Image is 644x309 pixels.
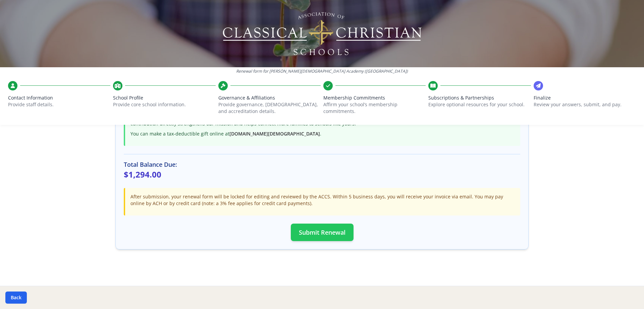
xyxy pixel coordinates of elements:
[222,10,423,57] img: Logo
[113,94,215,101] span: School Profile
[130,130,515,137] p: You can make a tax-deductible gift online at .
[8,94,110,101] span: Contact Information
[218,101,321,115] p: Provide governance, [DEMOGRAPHIC_DATA], and accreditation details.
[323,101,426,115] p: Affirm your school’s membership commitments.
[130,193,515,207] p: After submission, your renewal form will be locked for editing and reviewed by the ACCS. Within 5...
[428,101,531,108] p: Explore optional resources for your school.
[534,94,636,101] span: Finalize
[218,94,321,101] span: Governance & Affiliations
[428,94,531,101] span: Subscriptions & Partnerships
[124,169,520,180] p: $1,294.00
[124,160,520,169] h3: Total Balance Due:
[5,292,27,304] button: Back
[534,101,636,108] p: Review your answers, submit, and pay.
[323,94,426,101] span: Membership Commitments
[229,130,320,137] a: [DOMAIN_NAME][DEMOGRAPHIC_DATA]
[291,224,354,241] button: Submit Renewal
[113,101,215,108] p: Provide core school information.
[8,101,110,108] p: Provide staff details.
